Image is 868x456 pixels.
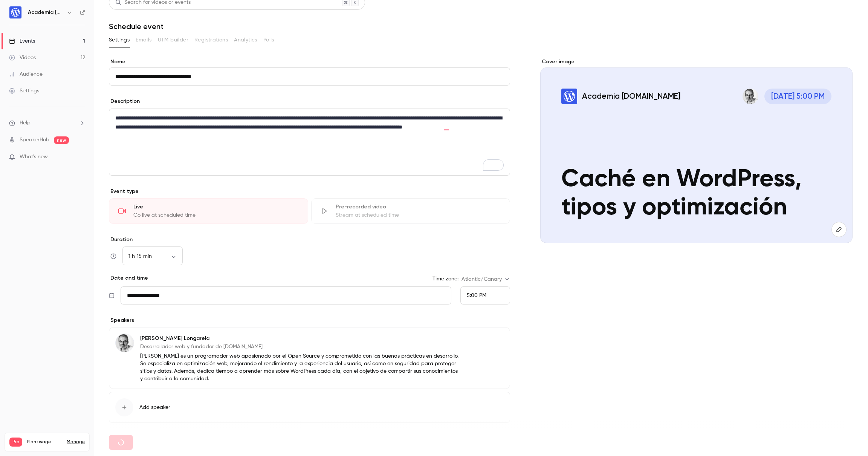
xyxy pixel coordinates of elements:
[311,198,510,224] div: Pre-recorded videoStream at scheduled time
[462,275,510,283] div: Atlantic/Canary
[133,211,299,219] div: Go live at scheduled time
[9,70,43,78] div: Audience
[139,404,170,411] span: Add speaker
[467,293,486,298] span: 5:00 PM
[20,153,48,161] span: What's new
[121,286,451,305] input: Tue, Feb 17, 2026
[136,36,151,44] span: Emails
[140,335,461,342] p: [PERSON_NAME] Longarela
[9,119,85,127] li: help-dropdown-opener
[109,109,510,175] div: editor
[336,203,501,211] div: Pre-recorded video
[9,37,35,45] div: Events
[234,36,257,44] span: Analytics
[743,89,758,104] img: Carlos Longarela
[432,275,458,283] label: Time zone:
[561,165,831,222] p: Caché en WordPress, tipos y optimización
[336,211,501,219] div: Stream at scheduled time
[109,274,148,282] p: Date and time
[20,119,31,127] span: Help
[263,36,274,44] span: Polls
[9,438,22,447] span: Pro
[582,91,680,101] p: Academia [DOMAIN_NAME]
[20,136,49,144] a: SpeakerHub
[133,203,299,211] div: Live
[109,109,510,175] div: To enrich screen reader interactions, please activate Accessibility in Grammarly extension settings
[122,252,183,260] div: 1 h 15 min
[109,22,853,31] h1: Schedule event
[109,109,510,176] section: description
[109,58,510,66] label: Name
[109,34,130,46] button: Settings
[9,87,39,95] div: Settings
[116,334,134,352] img: Carlos Longarela
[561,89,577,104] img: Caché en WordPress, tipos y optimización
[109,317,510,324] p: Speakers
[28,9,63,16] h6: Academia [DOMAIN_NAME]
[194,36,228,44] span: Registrations
[140,343,461,350] p: Desarrollador web y fundador de [DOMAIN_NAME]
[109,392,510,423] button: Add speaker
[109,327,510,389] div: Carlos Longarela[PERSON_NAME] LongarelaDesarrollador web y fundador de [DOMAIN_NAME][PERSON_NAME]...
[109,198,308,224] div: LiveGo live at scheduled time
[460,286,510,305] div: From
[109,236,510,243] label: Duration
[67,439,85,445] a: Manage
[27,439,62,445] span: Plan usage
[158,36,188,44] span: UTM builder
[109,188,510,195] p: Event type
[140,352,461,383] p: [PERSON_NAME] es un programador web apasionado por el Open Source y comprometido con las buenas p...
[764,89,831,104] span: [DATE] 5:00 PM
[9,6,21,18] img: Academia WordPress.com
[9,54,36,61] div: Videos
[76,154,85,161] iframe: Noticeable Trigger
[54,136,69,144] span: new
[109,98,140,105] label: Description
[540,58,853,66] label: Cover image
